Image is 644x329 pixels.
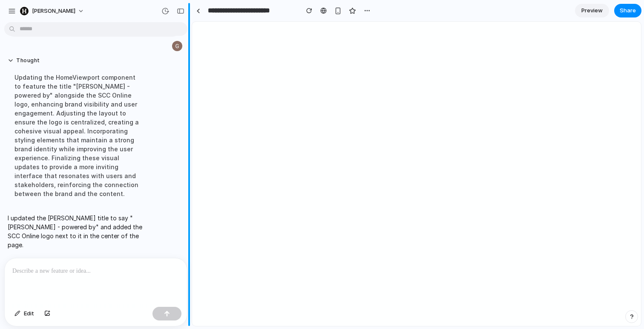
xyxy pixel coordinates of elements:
[17,4,89,18] button: [PERSON_NAME]
[581,6,603,15] span: Preview
[8,68,150,203] div: Updating the HomeViewport component to feature the title "[PERSON_NAME] - powered by" alongside t...
[614,4,641,17] button: Share
[575,4,609,17] a: Preview
[24,309,34,318] span: Edit
[620,6,636,15] span: Share
[8,214,150,249] p: I updated the [PERSON_NAME] title to say "[PERSON_NAME] - powered by" and added the SCC Online lo...
[32,7,75,15] span: [PERSON_NAME]
[10,307,38,320] button: Edit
